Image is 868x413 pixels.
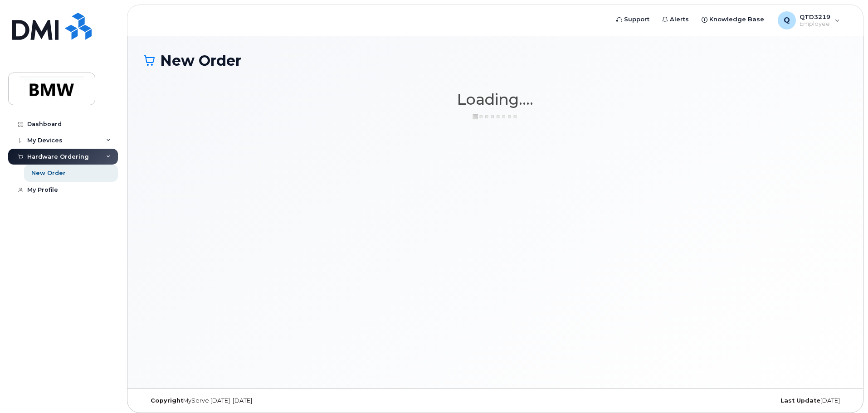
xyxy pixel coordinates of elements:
div: [DATE] [612,397,847,404]
img: ajax-loader-3a6953c30dc77f0bf724df975f13086db4f4c1262e45940f03d1251963f1bf2e.gif [473,113,518,120]
strong: Last Update [780,397,820,404]
h1: New Order [144,53,847,68]
strong: Copyright [151,397,183,404]
div: MyServe [DATE]–[DATE] [144,397,378,404]
h1: Loading.... [144,91,847,107]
